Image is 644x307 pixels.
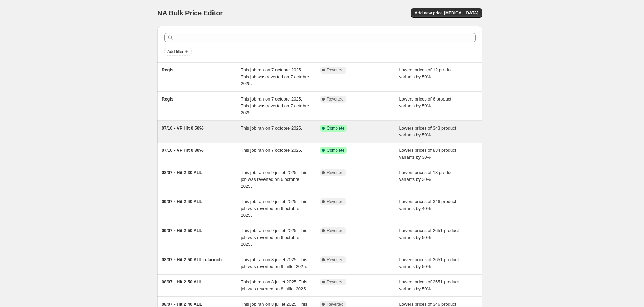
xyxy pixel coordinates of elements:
[241,279,307,291] span: This job ran on 8 juillet 2025. This job was reverted on 8 juillet 2025.
[162,96,173,102] span: Regis
[327,257,344,263] span: Reverted
[327,199,344,204] span: Reverted
[327,96,344,102] span: Reverted
[162,228,202,233] span: 09/07 - Hit 2 50 ALL
[241,199,307,218] span: This job ran on 9 juillet 2025. This job was reverted on 6 octobre 2025.
[241,257,307,269] span: This job ran on 8 juillet 2025. This job was reverted on 9 juillet 2025.
[399,199,456,211] span: Lowers prices of 346 product variants by 40%
[162,302,202,307] span: 08/07 - Hit 2 40 ALL
[399,148,456,160] span: Lowers prices of 834 product variants by 30%
[157,9,223,17] span: NA Bulk Price Editor
[162,148,204,153] span: 07/10 - VP Hit 0 30%
[327,279,344,285] span: Reverted
[162,125,204,131] span: 07/10 - VP Hit 0 50%
[162,279,202,284] span: 08/07 - Hit 2 50 ALL
[241,125,302,131] span: This job ran on 7 octobre 2025.
[241,148,302,153] span: This job ran on 7 octobre 2025.
[327,170,344,175] span: Reverted
[164,48,192,56] button: Add filter
[162,257,222,262] span: 08/07 - Hit 2 50 ALL relaunch
[399,170,454,182] span: Lowers prices of 13 product variants by 30%
[399,125,456,137] span: Lowers prices of 343 product variants by 50%
[327,67,344,73] span: Reverted
[241,170,307,189] span: This job ran on 9 juillet 2025. This job was reverted on 6 octobre 2025.
[162,67,173,72] span: Regis
[241,67,309,86] span: This job ran on 7 octobre 2025. This job was reverted on 7 octobre 2025.
[327,125,344,131] span: Complete
[162,199,202,204] span: 09/07 - Hit 2 40 ALL
[399,67,454,79] span: Lowers prices of 12 product variants by 50%
[399,96,451,108] span: Lowers prices of 6 product variants by 50%
[327,148,344,153] span: Complete
[415,10,478,16] span: Add new price [MEDICAL_DATA]
[399,257,459,269] span: Lowers prices of 2651 product variants by 50%
[162,170,202,175] span: 08/07 - Hit 2 30 ALL
[399,228,459,240] span: Lowers prices of 2651 product variants by 50%
[327,228,344,233] span: Reverted
[411,8,482,18] button: Add new price [MEDICAL_DATA]
[399,279,459,291] span: Lowers prices of 2651 product variants by 50%
[327,302,344,307] span: Reverted
[241,228,307,247] span: This job ran on 9 juillet 2025. This job was reverted on 6 octobre 2025.
[167,49,183,54] span: Add filter
[241,96,309,115] span: This job ran on 7 octobre 2025. This job was reverted on 7 octobre 2025.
